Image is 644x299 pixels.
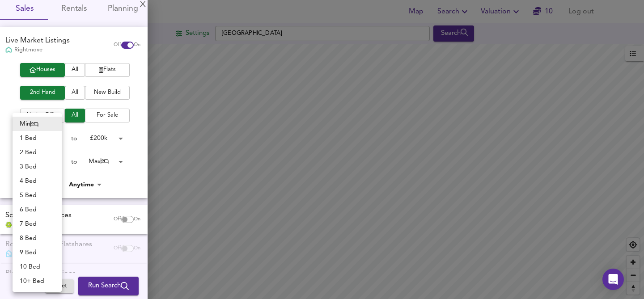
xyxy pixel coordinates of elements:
[13,202,62,217] li: 6 Bed
[13,174,62,188] li: 4 Bed
[13,160,62,174] li: 3 Bed
[13,274,62,288] li: 10+ Bed
[13,217,62,231] li: 7 Bed
[13,260,62,274] li: 10 Bed
[13,245,62,260] li: 9 Bed
[13,231,62,245] li: 8 Bed
[13,145,62,160] li: 2 Bed
[13,188,62,202] li: 5 Bed
[13,117,62,131] li: Min
[13,131,62,145] li: 1 Bed
[602,269,624,290] div: Open Intercom Messenger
